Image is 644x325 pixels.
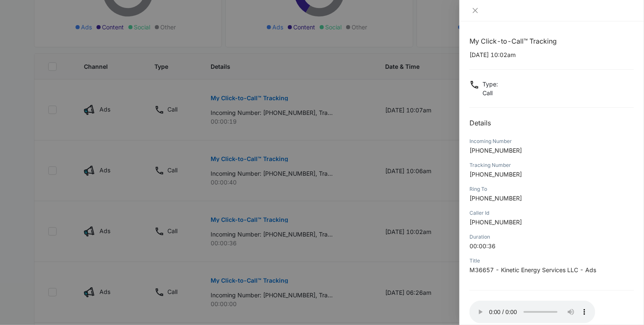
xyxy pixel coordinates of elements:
h2: Details [469,118,634,128]
div: Tracking Number [469,161,634,169]
span: [PHONE_NUMBER] [469,171,522,178]
h1: My Click-to-Call™ Tracking [469,36,634,46]
div: Title [469,257,634,265]
span: M36657 - Kinetic Energy Services LLC - Ads [469,266,596,273]
div: Incoming Number [469,138,634,145]
span: [PHONE_NUMBER] [469,195,522,202]
span: 00:00:36 [469,242,495,250]
div: Caller Id [469,209,634,217]
p: Call [482,88,498,97]
span: [PHONE_NUMBER] [469,218,522,226]
span: [PHONE_NUMBER] [469,147,522,154]
span: close [472,7,479,14]
button: Close [469,7,481,14]
audio: Your browser does not support the audio tag. [469,301,595,323]
div: Ring To [469,185,634,193]
div: Duration [469,233,634,241]
p: Type : [482,80,498,88]
p: [DATE] 10:02am [469,50,634,59]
